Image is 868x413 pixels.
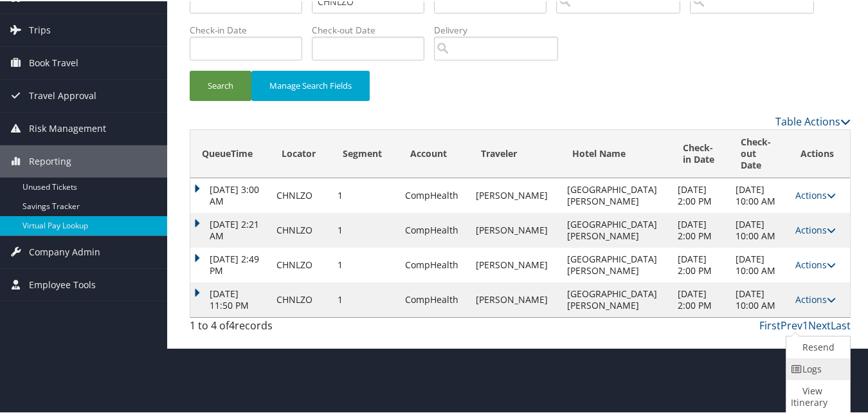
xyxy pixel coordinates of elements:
[434,23,568,35] label: Delivery
[469,129,561,177] th: Traveler: activate to sort column ascending
[251,69,370,100] button: Manage Search Fields
[29,268,96,300] span: Employee Tools
[270,177,332,212] td: CHNLZO
[270,212,332,246] td: CHNLZO
[561,246,671,281] td: [GEOGRAPHIC_DATA][PERSON_NAME]
[190,212,270,246] td: [DATE] 2:21 AM
[190,281,270,316] td: [DATE] 11:50 PM
[759,317,781,331] a: First
[270,129,332,177] th: Locator: activate to sort column ascending
[29,144,71,176] span: Reporting
[190,246,270,281] td: [DATE] 2:49 PM
[729,281,790,316] td: [DATE] 10:00 AM
[331,246,398,281] td: 1
[399,177,470,212] td: CompHealth
[786,379,847,412] a: View Itinerary
[808,317,831,331] a: Next
[190,129,270,177] th: QueueTime: activate to sort column ascending
[190,317,341,338] div: 1 to 4 of records
[399,246,470,281] td: CompHealth
[795,223,836,235] a: Actions
[29,78,96,111] span: Travel Approval
[671,212,728,246] td: [DATE] 2:00 PM
[671,129,728,177] th: Check-in Date: activate to sort column ascending
[469,246,561,281] td: [PERSON_NAME]
[795,257,836,270] a: Actions
[786,357,847,379] a: Logs
[781,317,802,331] a: Prev
[802,317,808,331] a: 1
[786,335,847,357] a: Resend
[190,69,251,100] button: Search
[795,292,836,304] a: Actions
[469,212,561,246] td: [PERSON_NAME]
[399,281,470,316] td: CompHealth
[29,111,106,143] span: Risk Management
[671,246,728,281] td: [DATE] 2:00 PM
[729,129,790,177] th: Check-out Date: activate to sort column ascending
[190,177,270,212] td: [DATE] 3:00 AM
[729,212,790,246] td: [DATE] 10:00 AM
[561,212,671,246] td: [GEOGRAPHIC_DATA][PERSON_NAME]
[671,177,728,212] td: [DATE] 2:00 PM
[399,212,470,246] td: CompHealth
[729,246,790,281] td: [DATE] 10:00 AM
[331,129,398,177] th: Segment: activate to sort column ascending
[789,129,850,177] th: Actions
[29,46,78,78] span: Book Travel
[29,13,51,45] span: Trips
[469,177,561,212] td: [PERSON_NAME]
[469,281,561,316] td: [PERSON_NAME]
[671,281,728,316] td: [DATE] 2:00 PM
[29,235,100,267] span: Company Admin
[831,317,851,331] a: Last
[561,281,671,316] td: [GEOGRAPHIC_DATA][PERSON_NAME]
[331,177,398,212] td: 1
[729,177,790,212] td: [DATE] 10:00 AM
[229,317,235,331] span: 4
[312,23,434,35] label: Check-out Date
[399,129,470,177] th: Account: activate to sort column ascending
[270,281,332,316] td: CHNLZO
[795,188,836,200] a: Actions
[561,177,671,212] td: [GEOGRAPHIC_DATA][PERSON_NAME]
[331,212,398,246] td: 1
[270,246,332,281] td: CHNLZO
[190,23,312,35] label: Check-in Date
[331,281,398,316] td: 1
[775,113,851,127] a: Table Actions
[561,129,671,177] th: Hotel Name: activate to sort column descending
